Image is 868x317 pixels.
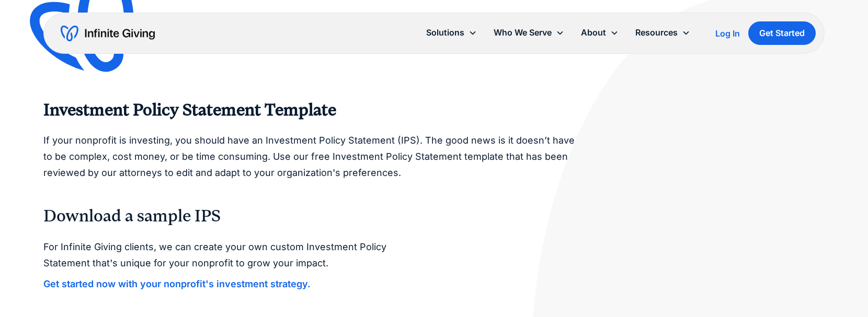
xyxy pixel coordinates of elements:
div: Resources [627,21,699,44]
div: About [573,21,627,44]
a: Get Started [748,21,816,45]
a: Get started now with your nonprofit's investment strategy. [43,279,311,289]
div: Solutions [426,26,464,40]
a: Log In [715,27,740,40]
h3: Download a sample IPS [43,206,825,227]
div: About [581,26,606,40]
p: If your nonprofit is investing, you should have an Investment Policy Statement (IPS). The good ne... [43,133,579,181]
div: Resources [635,26,678,40]
div: Who We Serve [485,21,573,44]
a: home [61,25,155,42]
p: For Infinite Giving clients, we can create your own custom Investment Policy Statement that's uni... [43,239,413,271]
strong: Investment Policy Statement Template [43,100,336,120]
div: Who We Serve [494,26,552,40]
div: Log In [715,29,740,38]
div: Solutions [418,21,485,44]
